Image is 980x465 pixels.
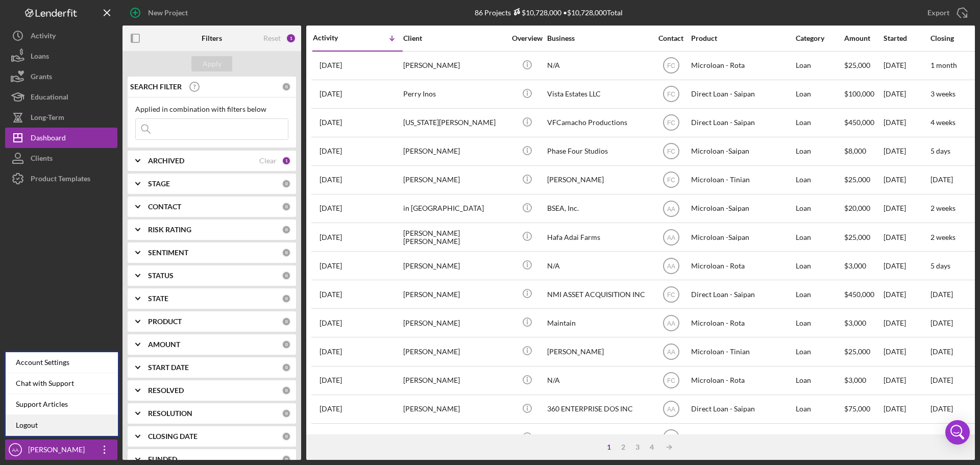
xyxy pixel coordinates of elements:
[5,168,117,189] a: Product Templates
[796,166,843,193] div: Loan
[282,317,291,326] div: 0
[203,56,222,71] div: Apply
[930,89,955,98] time: 3 weeks
[691,109,793,136] div: Direct Loan - Saipan
[667,62,675,69] text: FC
[282,82,291,91] div: 0
[796,424,843,451] div: Loan
[320,262,342,270] time: 2025-08-10 23:09
[796,309,843,336] div: Loan
[282,225,291,234] div: 0
[403,424,505,451] div: [PERSON_NAME]
[547,166,649,193] div: [PERSON_NAME]
[282,409,291,418] div: 0
[945,420,970,445] div: Open Intercom Messenger
[844,204,870,212] span: $20,000
[844,175,870,184] span: $25,000
[511,8,561,17] div: $10,728,000
[547,34,649,42] div: Business
[403,195,505,222] div: in [GEOGRAPHIC_DATA]
[884,138,929,165] div: [DATE]
[691,52,793,79] div: Microloan - Rota
[135,105,288,113] div: Applied in combination with filters below
[667,119,675,127] text: FC
[844,376,866,384] span: $3,000
[148,226,191,234] b: RISK RATING
[547,81,649,108] div: Vista Estates LLC
[403,109,505,136] div: [US_STATE][PERSON_NAME]
[796,52,843,79] div: Loan
[844,146,866,155] span: $8,000
[844,233,870,241] span: $25,000
[282,202,291,211] div: 0
[547,424,649,451] div: DFS Enterprises
[282,294,291,303] div: 0
[403,252,505,279] div: [PERSON_NAME]
[148,3,188,23] div: New Project
[5,107,117,128] button: Long-Term
[5,439,117,460] button: AA[PERSON_NAME]
[282,156,291,165] div: 1
[148,432,198,440] b: CLOSING DATE
[691,281,793,308] div: Direct Loan - Saipan
[884,396,929,423] div: [DATE]
[691,367,793,394] div: Microloan - Rota
[667,320,675,327] text: AA
[5,148,117,168] a: Clients
[667,406,675,413] text: AA
[320,376,342,384] time: 2025-07-08 03:09
[6,373,118,394] div: Chat with Support
[148,340,180,349] b: AMOUNT
[796,338,843,365] div: Loan
[547,281,649,308] div: NMI ASSET ACQUISITION INC
[31,46,49,69] div: Loans
[645,443,659,451] div: 4
[148,249,188,257] b: SENTIMENT
[616,443,630,451] div: 2
[844,261,866,270] span: $3,000
[403,309,505,336] div: [PERSON_NAME]
[547,396,649,423] div: 360 ENTERPRISE DOS INC
[282,179,291,188] div: 0
[6,415,118,436] a: Logout
[930,118,955,127] time: 4 weeks
[667,377,675,384] text: FC
[282,455,291,464] div: 0
[796,252,843,279] div: Loan
[5,66,117,87] a: Grants
[844,319,866,327] span: $3,000
[884,367,929,394] div: [DATE]
[884,424,929,451] div: [DATE]
[403,367,505,394] div: [PERSON_NAME]
[5,128,117,148] a: Dashboard
[547,52,649,79] div: N/A
[320,405,342,413] time: 2025-07-04 07:50
[320,176,342,184] time: 2025-08-19 03:54
[844,61,870,69] span: $25,000
[691,34,793,42] div: Product
[320,204,342,212] time: 2025-08-18 10:03
[930,233,955,241] time: 2 weeks
[286,33,296,43] div: 1
[31,87,68,110] div: Educational
[796,224,843,251] div: Loan
[148,386,184,395] b: RESOLVED
[403,81,505,108] div: Perry Inos
[282,363,291,372] div: 0
[844,89,874,98] span: $100,000
[282,432,291,441] div: 0
[691,309,793,336] div: Microloan - Rota
[6,394,118,415] a: Support Articles
[313,34,358,42] div: Activity
[547,367,649,394] div: N/A
[884,281,929,308] div: [DATE]
[5,46,117,66] a: Loans
[31,128,66,151] div: Dashboard
[148,295,168,303] b: STATE
[884,224,929,251] div: [DATE]
[320,348,342,356] time: 2025-07-23 01:58
[667,234,675,241] text: AA
[403,34,505,42] div: Client
[844,118,874,127] span: $450,000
